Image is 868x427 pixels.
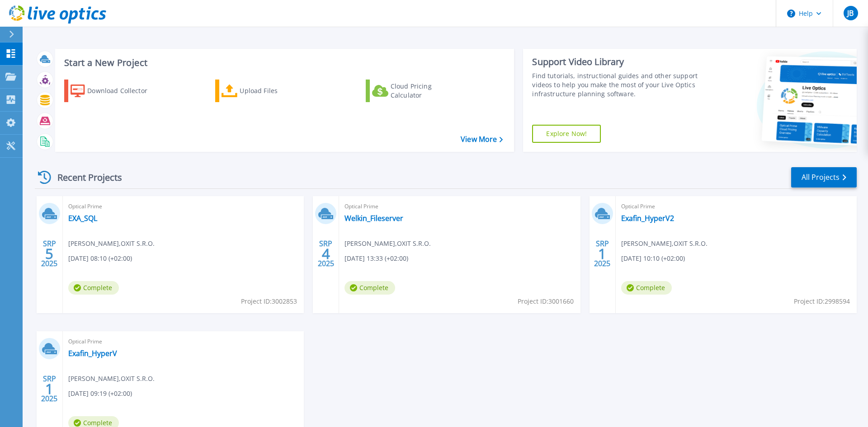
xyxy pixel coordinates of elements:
span: [DATE] 09:19 (+02:00) [68,389,132,399]
span: [PERSON_NAME] , OXIT S.R.O. [344,239,431,249]
a: Welkin_Fileserver [344,214,403,223]
a: Download Collector [64,80,165,102]
span: 5 [45,250,53,258]
a: All Projects [791,167,857,188]
span: [DATE] 08:10 (+02:00) [68,253,132,263]
span: [PERSON_NAME] , OXIT S.R.O. [68,374,155,384]
span: Complete [68,281,119,295]
a: Exafin_HyperV2 [621,214,674,223]
a: Explore Now! [532,125,601,143]
span: Complete [621,281,672,295]
span: Complete [344,281,395,295]
div: SRP 2025 [594,237,611,270]
div: SRP 2025 [317,237,335,270]
span: [DATE] 13:33 (+02:00) [344,253,408,263]
span: Optical Prime [621,202,851,211]
span: Project ID: 3001660 [518,296,574,306]
span: Optical Prime [68,202,298,211]
div: Support Video Library [532,56,702,68]
div: Find tutorials, instructional guides and other support videos to help you make the most of your L... [532,71,702,99]
a: Upload Files [215,80,316,102]
span: 4 [322,250,330,258]
span: Optical Prime [68,337,298,347]
span: JB [847,9,854,17]
a: EXA_SQL [68,214,97,223]
div: Recent Projects [35,166,134,188]
div: Upload Files [240,82,312,100]
span: [PERSON_NAME] , OXIT S.R.O. [68,239,155,249]
div: SRP 2025 [41,372,58,405]
span: [PERSON_NAME] , OXIT S.R.O. [621,239,708,249]
a: Exafin_HyperV [68,349,117,358]
div: SRP 2025 [41,237,58,270]
h3: Start a New Project [64,58,503,68]
span: Project ID: 2998594 [794,296,850,306]
span: [DATE] 10:10 (+02:00) [621,253,685,263]
a: Cloud Pricing Calculator [366,80,467,102]
span: Project ID: 3002853 [241,296,297,306]
div: Cloud Pricing Calculator [391,82,463,100]
div: Download Collector [87,82,160,100]
span: 1 [598,250,606,258]
a: View More [461,135,503,144]
span: Optical Prime [344,202,575,211]
span: 1 [45,385,53,393]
